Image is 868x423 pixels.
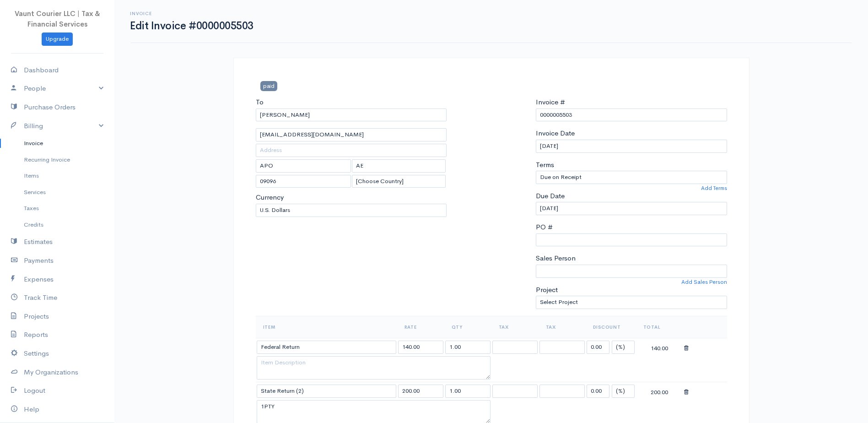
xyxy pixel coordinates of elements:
[701,184,727,192] a: Add Terms
[257,341,396,354] input: Item Name
[256,144,447,157] input: Address
[256,192,284,203] label: Currency
[130,11,253,16] h6: Invoice
[536,97,565,108] label: Invoice #
[586,316,636,338] th: Discount
[536,202,727,215] input: dd-mm-yyyy
[260,81,278,91] span: paid
[536,191,565,201] label: Due Date
[256,175,351,188] input: Zip
[256,108,447,122] input: Client Name
[256,159,351,173] input: City
[637,385,682,397] div: 200.00
[536,140,727,153] input: dd-mm-yyyy
[15,9,100,28] span: Vaunt Courier LLC | Tax & Financial Services
[536,128,575,139] label: Invoice Date
[256,128,447,141] input: Email
[130,20,253,32] h1: Edit Invoice #0000005503
[491,316,539,338] th: Tax
[42,33,73,46] a: Upgrade
[397,316,444,338] th: Rate
[352,159,446,173] input: State
[257,385,396,398] input: Item Name
[536,222,553,233] label: PO #
[637,342,682,353] div: 140.00
[536,285,558,295] label: Project
[536,253,576,264] label: Sales Person
[681,278,727,286] a: Add Sales Person
[636,316,683,338] th: Total
[256,316,397,338] th: Item
[536,160,554,170] label: Terms
[539,316,586,338] th: Tax
[256,97,264,108] label: To
[444,316,491,338] th: Qty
